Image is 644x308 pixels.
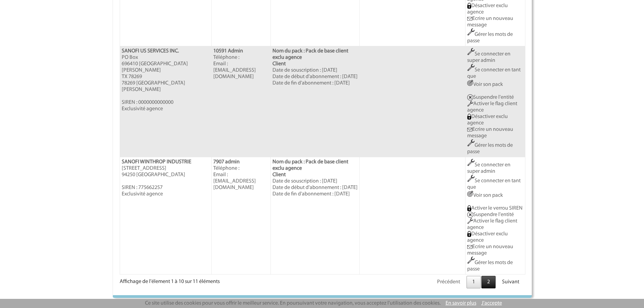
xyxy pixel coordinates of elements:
b: Client [272,172,286,177]
b: Nom du pack : Pack de base client exclu agence [272,48,348,60]
img: GENIUS_DEACTIVE_EXCLUAGENCE [467,231,472,237]
img: Activer le flag client agence [467,218,473,224]
a: En savoir plus [446,301,476,306]
td: Téléphone : Email : [EMAIL_ADDRESS][DOMAIN_NAME] [211,46,271,157]
a: Voir son pack [467,193,503,198]
a: Activer le verrou SIREN [467,206,523,211]
b: Nom du pack : Pack de base client exclu agence [272,159,348,171]
a: Gérer les mots de passe [467,32,513,44]
div: Affichage de l'élement 1 à 10 sur 11 éléments [120,275,220,285]
b: Client [272,61,286,67]
a: Désactiver exclu agence [467,3,508,15]
img: Ecrire un nouveau message [467,128,472,132]
td: Date de souscription : [DATE] Date de début d'abonnement : [DATE] Date de fin d'abonnement : [DATE] [271,46,360,157]
td: Date de souscription : [DATE] Date de début d'abonnement : [DATE] Date de fin d'abonnement : [DATE] [271,157,360,275]
img: Activer le flag client agence [467,101,473,107]
img: Outils.png [467,48,475,55]
img: ActionCo.png [467,191,473,197]
img: Activer le verrou SIREN [467,205,472,211]
b: SANOFI WINTHROP INDUSTRIE [122,159,191,165]
a: Ecrire un nouveau message [467,244,513,256]
img: Outils.png [467,257,475,264]
img: GENIUS_DEACTIVE_EXCLUAGENCE [467,114,472,120]
a: Se connecter en tant que [467,67,521,79]
img: ActionCo.png [467,80,473,86]
a: Ecrire un nouveau message [467,16,513,28]
a: Se connecter en tant que [467,178,521,190]
a: Désactiver exclu agence [467,114,508,126]
td: PO Box 696410 [GEOGRAPHIC_DATA][PERSON_NAME] TX 78269 78269 [GEOGRAPHIC_DATA][PERSON_NAME] SIREN ... [120,46,211,157]
a: Suspendre l'entité [467,95,514,100]
img: Outils.png [467,159,475,166]
img: Outils.png [467,175,475,182]
img: Suspendre entite [467,212,473,218]
a: Précédent [431,276,466,288]
a: Activer le flag client agence [467,101,517,113]
a: Suivant [496,276,525,288]
a: Suspendre l'entité [467,212,514,217]
a: 2 [481,276,496,288]
a: J'accepte [481,301,502,306]
img: Outils.png [467,139,475,147]
img: Suspendre entite [467,94,473,100]
a: Gérer les mots de passe [467,260,513,272]
span: Ce site utilise des cookies pour vous offrir le meilleur service. En poursuivant votre navigation... [145,301,440,306]
img: Outils.png [467,64,475,71]
a: Activer le flag client agence [467,218,517,230]
img: Ecrire un nouveau message [467,245,472,249]
td: [STREET_ADDRESS] 94250 [GEOGRAPHIC_DATA] SIREN : 775662257 Exclusivité agence [120,157,211,275]
a: Désactiver exclu agence [467,231,508,243]
img: GENIUS_DEACTIVE_EXCLUAGENCE [467,3,472,9]
a: Se connecter en super admin [467,162,510,174]
a: 1 [467,276,481,288]
a: Ecrire un nouveau message [467,127,513,139]
b: 7907 admin [213,159,240,165]
td: Téléphone : Email : [EMAIL_ADDRESS][DOMAIN_NAME] [211,157,271,275]
b: SANOFI US SERVICES INC. [122,48,179,54]
b: 10591 Admin [213,48,243,54]
img: Ecrire un nouveau message [467,17,472,21]
img: Outils.png [467,28,475,36]
a: Gérer les mots de passe [467,143,513,155]
a: Voir son pack [467,82,503,87]
a: Se connecter en super admin [467,51,510,63]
